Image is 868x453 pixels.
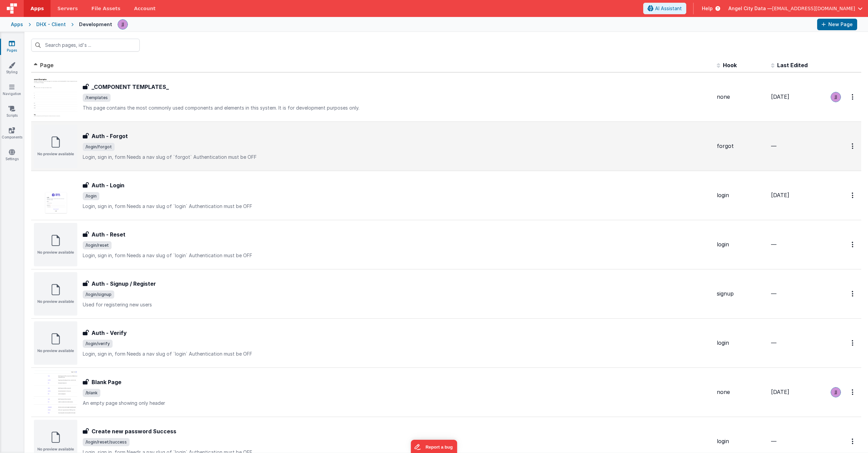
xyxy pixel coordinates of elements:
[717,93,766,101] div: none
[771,290,776,297] span: —
[771,389,789,395] span: [DATE]
[831,92,841,102] img: a41cce6c0a0b39deac5cad64cb9bd16a
[118,20,127,29] img: a41cce6c0a0b39deac5cad64cb9bd16a
[92,378,121,386] h3: Blank Page
[92,181,124,189] h3: Auth - Login
[40,62,54,69] span: Page
[848,238,859,251] button: Options
[643,3,686,14] button: AI Assistant
[92,132,128,140] h3: Auth - Forgot
[771,143,776,149] span: —
[79,21,112,28] div: Development
[36,21,66,28] div: DHX - Client
[83,143,115,151] span: /login/forgot
[83,438,130,446] span: /login/reset/success
[723,62,737,69] span: Hook
[728,5,772,12] span: Angel City Data —
[31,5,44,12] span: Apps
[728,5,863,12] button: Angel City Data — [EMAIL_ADDRESS][DOMAIN_NAME]
[771,192,789,199] span: [DATE]
[92,280,156,288] h3: Auth - Signup / Register
[717,339,766,347] div: login
[83,252,711,259] p: Login, sign in, form Needs a nav slug of `login` Authentication must be OFF
[92,329,127,337] h3: Auth - Verify
[83,351,711,357] p: Login, sign in, form Needs a nav slug of `login` Authentication must be OFF
[717,241,766,248] div: login
[848,139,859,153] button: Options
[92,83,169,91] h3: _COMPONENT TEMPLATES_
[848,90,859,104] button: Options
[848,336,859,350] button: Options
[771,438,776,445] span: —
[83,192,99,200] span: /login
[83,301,711,308] p: Used for registering new users
[655,5,682,12] span: AI Assistant
[848,188,859,202] button: Options
[771,339,776,346] span: —
[92,230,125,239] h3: Auth - Reset
[83,241,112,249] span: /login/reset
[92,427,176,435] h3: Create new password Success
[848,434,859,448] button: Options
[83,340,113,348] span: /login/verify
[717,388,766,396] div: none
[717,191,766,199] div: login
[702,5,713,12] span: Help
[772,5,855,12] span: [EMAIL_ADDRESS][DOMAIN_NAME]
[817,19,857,30] button: New Page
[771,93,789,100] span: [DATE]
[83,154,711,161] p: Login, sign in, form Needs a nav slug of `forgot` Authentication must be OFF
[92,5,121,12] span: File Assets
[848,385,859,399] button: Options
[83,94,111,102] span: /templates
[848,287,859,301] button: Options
[83,105,711,111] p: This page contains the most commonly used components and elements in this system. It is for devel...
[831,388,841,397] img: a41cce6c0a0b39deac5cad64cb9bd16a
[83,290,114,299] span: /login/signup
[717,142,766,150] div: forgot
[777,62,808,69] span: Last Edited
[83,400,711,407] p: An empty page showing only header
[717,290,766,298] div: signup
[717,437,766,445] div: login
[31,39,140,52] input: Search pages, id's ...
[57,5,78,12] span: Servers
[11,21,23,28] div: Apps
[83,389,100,397] span: /blank
[771,241,776,248] span: —
[83,203,711,210] p: Login, sign in, form Needs a nav slug of `login` Authentication must be OFF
